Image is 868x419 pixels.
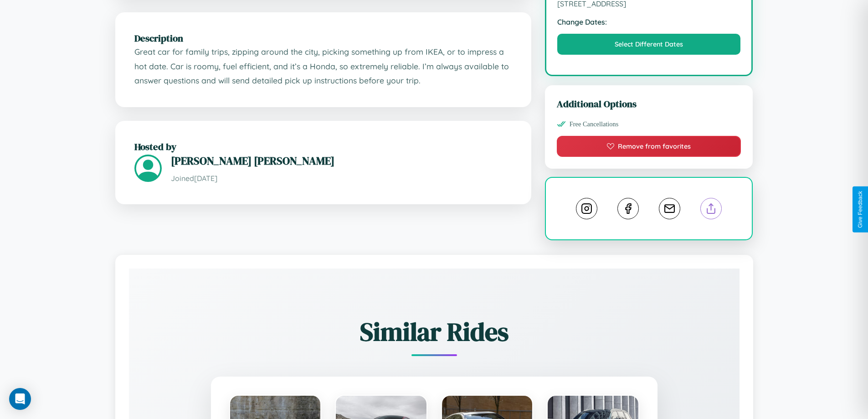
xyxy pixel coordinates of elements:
strong: Change Dates: [557,17,741,26]
p: Great car for family trips, zipping around the city, picking something up from IKEA, or to impres... [134,45,512,88]
h2: Description [134,31,512,45]
h3: Additional Options [557,97,741,110]
span: Free Cancellations [570,120,619,128]
h2: Hosted by [134,140,512,153]
button: Remove from favorites [557,136,741,157]
div: Give Feedback [857,191,863,228]
h2: Similar Rides [161,314,708,349]
button: Select Different Dates [557,34,741,55]
h3: [PERSON_NAME] [PERSON_NAME] [171,153,512,168]
div: Open Intercom Messenger [9,388,31,410]
p: Joined [DATE] [171,172,512,185]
